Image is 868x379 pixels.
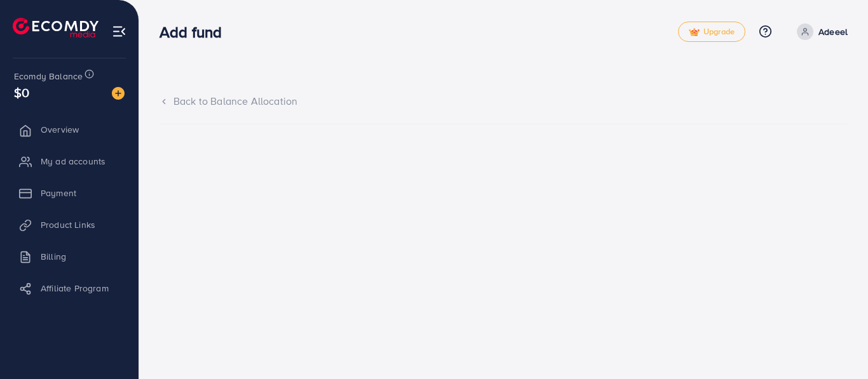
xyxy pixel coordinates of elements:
[14,83,29,102] span: $0
[792,23,848,40] a: Adeeel
[689,28,700,37] img: tick
[678,22,745,42] a: tickUpgrade
[159,94,848,109] div: Back to Balance Allocation
[818,24,848,39] p: Adeeel
[112,24,126,39] img: menu
[689,27,735,37] span: Upgrade
[112,87,125,100] img: image
[13,18,98,37] img: logo
[14,70,83,83] span: Ecomdy Balance
[159,23,232,41] h3: Add fund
